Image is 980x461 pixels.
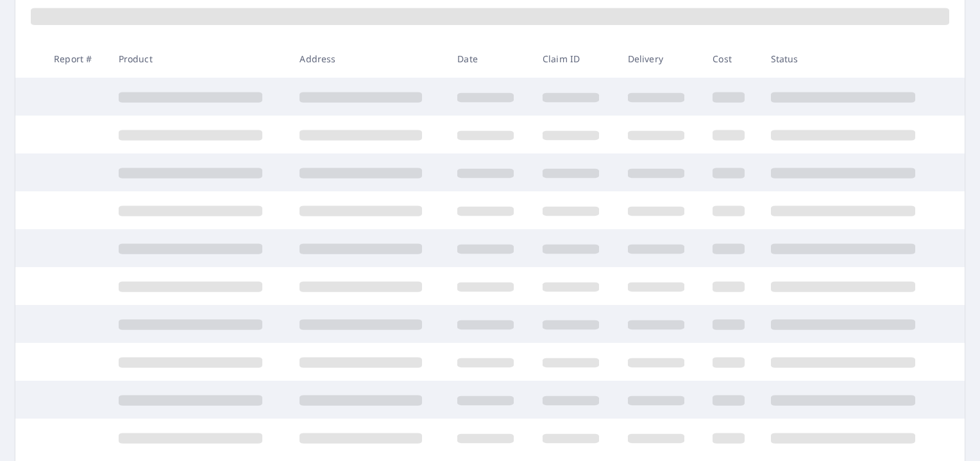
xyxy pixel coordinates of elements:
[702,40,760,78] th: Cost
[289,40,447,78] th: Address
[44,40,108,78] th: Report #
[761,40,942,78] th: Status
[447,40,532,78] th: Date
[108,40,290,78] th: Product
[532,40,618,78] th: Claim ID
[618,40,703,78] th: Delivery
